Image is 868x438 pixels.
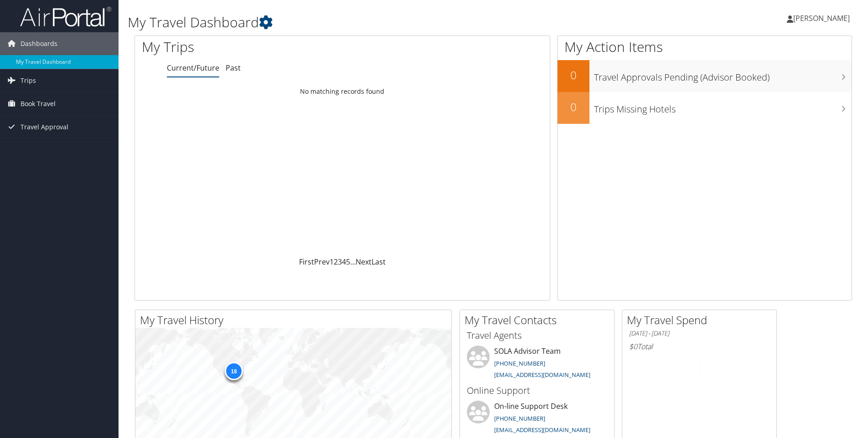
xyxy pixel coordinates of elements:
a: Last [372,257,386,267]
li: SOLA Advisor Team [462,346,612,383]
div: 18 [225,362,243,380]
a: First [299,257,314,267]
a: 0Trips Missing Hotels [558,92,852,124]
a: 5 [346,257,350,267]
h2: My Travel History [140,312,451,328]
span: Book Travel [21,92,56,115]
h2: 0 [558,99,589,115]
li: On-line Support Desk [462,401,612,438]
h2: 0 [558,67,589,83]
h1: My Action Items [558,37,852,56]
a: Current/Future [167,63,219,73]
h3: Travel Agents [467,329,607,342]
span: Travel Approval [21,116,68,138]
a: [PHONE_NUMBER] [494,359,545,367]
h2: My Travel Contacts [465,312,614,328]
a: Past [226,63,241,73]
a: [PERSON_NAME] [787,5,859,32]
td: No matching records found [135,83,550,100]
h6: Total [629,341,770,351]
a: 2 [334,257,338,267]
span: Trips [21,69,36,92]
h3: Trips Missing Hotels [594,98,852,116]
h1: My Trips [142,37,370,56]
a: [EMAIL_ADDRESS][DOMAIN_NAME] [494,426,590,434]
a: [PHONE_NUMBER] [494,414,545,423]
span: [PERSON_NAME] [793,13,850,23]
h3: Travel Approvals Pending (Advisor Booked) [594,66,852,84]
h3: Online Support [467,384,607,397]
a: 0Travel Approvals Pending (Advisor Booked) [558,60,852,92]
span: … [350,257,356,267]
span: Dashboards [21,32,57,55]
h2: My Travel Spend [627,312,776,328]
img: airportal-logo.png [20,6,111,27]
span: $0 [629,341,637,351]
a: 1 [330,257,334,267]
a: [EMAIL_ADDRESS][DOMAIN_NAME] [494,371,590,379]
a: 4 [342,257,346,267]
h6: [DATE] - [DATE] [629,329,770,338]
a: Next [356,257,372,267]
h1: My Travel Dashboard [128,13,615,32]
a: Prev [314,257,330,267]
a: 3 [338,257,342,267]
